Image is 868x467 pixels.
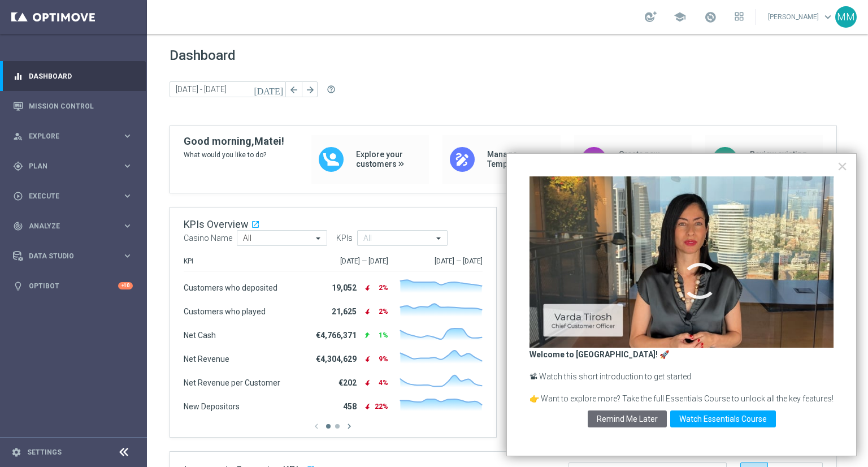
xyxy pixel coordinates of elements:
i: keyboard_arrow_right [122,220,133,231]
i: equalizer [13,71,23,81]
button: Close [837,157,848,175]
span: Execute [29,193,122,200]
p: 📽 Watch this short introduction to get started [530,371,834,383]
div: Analyze [13,221,122,231]
a: Mission Control [29,91,133,121]
p: 👉 Want to explore more? Take the full Essentials Course to unlock all the key features! [530,394,834,405]
i: lightbulb [13,281,23,291]
div: MM [835,6,857,28]
a: Settings [27,449,62,456]
i: keyboard_arrow_right [122,131,133,141]
div: Mission Control [13,91,133,121]
div: +10 [118,282,133,289]
button: Watch Essentials Course [670,410,776,427]
div: Data Studio [13,251,122,261]
button: Remind Me Later [588,410,667,427]
i: person_search [13,131,23,141]
strong: Welcome to [GEOGRAPHIC_DATA]! 🚀 [530,350,669,359]
span: school [674,11,686,23]
i: play_circle_outline [13,191,23,201]
span: Plan [29,163,122,170]
span: Analyze [29,223,122,230]
div: Execute [13,191,122,201]
div: Dashboard [13,61,133,91]
i: keyboard_arrow_right [122,191,133,201]
span: keyboard_arrow_down [822,11,834,23]
a: Dashboard [29,61,133,91]
div: Optibot [13,271,133,301]
div: Plan [13,161,122,171]
i: keyboard_arrow_right [122,250,133,261]
i: track_changes [13,221,23,231]
a: [PERSON_NAME] [767,8,835,25]
div: Explore [13,131,122,141]
i: keyboard_arrow_right [122,161,133,171]
a: Optibot [29,271,118,301]
i: gps_fixed [13,161,23,171]
i: settings [11,447,21,457]
iframe: Welcome to Optimove! [530,176,834,348]
span: Explore [29,133,122,140]
span: Data Studio [29,253,122,260]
